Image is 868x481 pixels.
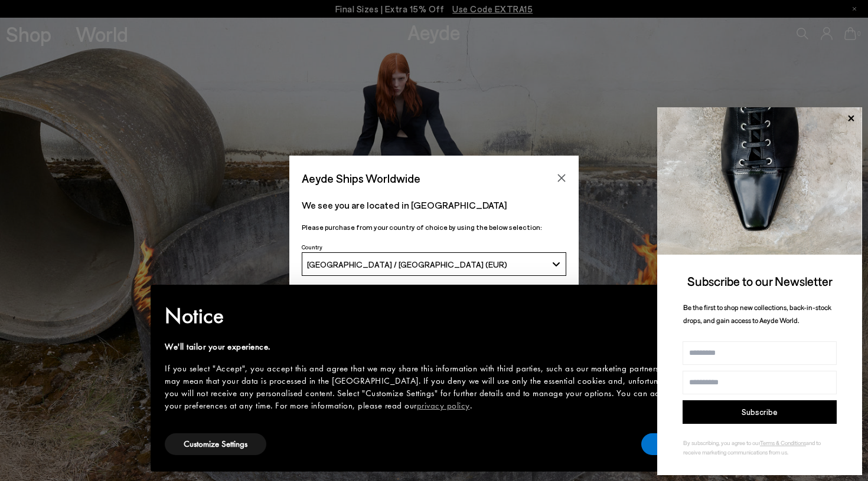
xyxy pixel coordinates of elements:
[307,259,507,269] span: [GEOGRAPHIC_DATA] / [GEOGRAPHIC_DATA] (EUR)
[687,274,833,288] span: Subscribe to our Newsletter
[302,198,566,212] p: We see you are located in [GEOGRAPHIC_DATA]
[760,439,806,446] a: Terms & Conditions
[302,168,420,189] span: Aeyde Ships Worldwide
[165,301,684,331] h2: Notice
[165,433,266,455] button: Customize Settings
[165,363,684,412] div: If you select "Accept", you accept this and agree that we may share this information with third p...
[657,107,862,255] img: ca3f721fb6ff708a270709c41d776025.jpg
[165,341,684,353] div: We'll tailor your experience.
[683,439,760,446] span: By subscribing, you agree to our
[417,400,470,411] a: privacy policy
[641,433,703,455] button: Accept
[302,222,566,233] p: Please purchase from your country of choice by using the below selection:
[683,303,831,325] span: Be the first to shop new collections, back-in-stock drops, and gain access to Aeyde World.
[302,243,322,251] span: Country
[683,400,837,424] button: Subscribe
[553,169,570,187] button: Close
